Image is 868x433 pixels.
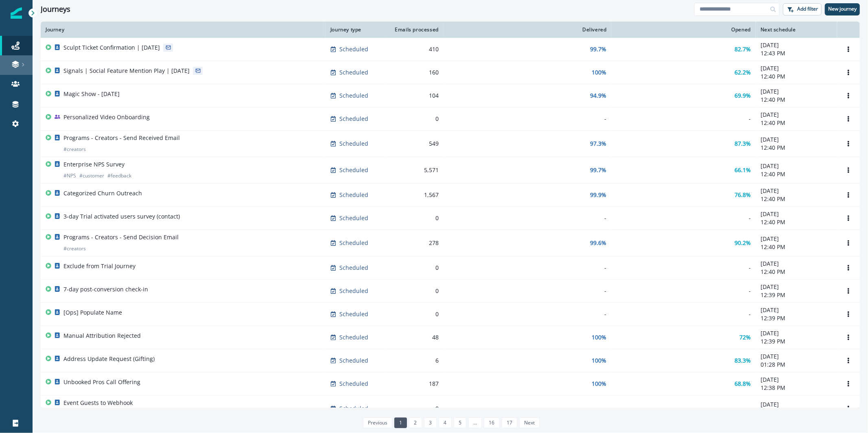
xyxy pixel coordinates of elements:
[502,418,517,428] a: Page 17
[617,115,751,123] div: -
[339,45,368,53] p: Scheduled
[735,380,751,388] p: 68.8%
[842,378,855,390] button: Options
[590,166,607,174] p: 99.7%
[735,191,751,199] p: 76.8%
[448,287,607,295] div: -
[617,287,751,295] div: -
[41,396,860,422] a: Event Guests to Webhook#eventsScheduled0--[DATE]12:37 PMOptions
[761,352,832,361] p: [DATE]
[391,239,439,247] div: 278
[339,264,368,272] p: Scheduled
[63,262,136,270] p: Exclude from Trial Journey
[842,113,855,125] button: Options
[761,384,832,392] p: 12:38 PM
[797,6,818,12] p: Add filter
[761,162,832,170] p: [DATE]
[617,264,751,272] div: -
[484,418,499,428] a: Page 16
[63,67,190,75] p: Signals | Social Feature Mention Play | [DATE]
[339,287,368,295] p: Scheduled
[439,418,451,428] a: Page 4
[783,3,822,15] button: Add filter
[63,378,140,386] p: Unbooked Pros Call Offering
[448,214,607,222] div: -
[590,92,607,100] p: 94.9%
[617,214,751,222] div: -
[339,310,368,318] p: Scheduled
[454,418,466,428] a: Page 5
[761,218,832,226] p: 12:40 PM
[63,172,76,180] p: # NPS
[46,26,321,33] div: Journey
[391,287,439,295] div: 0
[761,306,832,314] p: [DATE]
[448,115,607,123] div: -
[391,92,439,100] div: 104
[63,113,150,121] p: Personalized Video Onboarding
[391,68,439,77] div: 160
[41,61,860,84] a: Signals | Social Feature Mention Play | [DATE]Scheduled160100%62.2%[DATE]12:40 PMOptions
[391,166,439,174] div: 5,571
[842,354,855,367] button: Options
[592,380,607,388] p: 100%
[590,191,607,199] p: 99.9%
[761,111,832,119] p: [DATE]
[391,356,439,365] div: 6
[761,64,832,72] p: [DATE]
[739,333,751,341] p: 72%
[41,157,860,184] a: Enterprise NPS Survey#NPS#customer#feedbackScheduled5,57199.7%66.1%[DATE]12:40 PMOptions
[735,356,751,365] p: 83.3%
[339,356,368,365] p: Scheduled
[761,49,832,57] p: 12:43 PM
[761,376,832,384] p: [DATE]
[339,115,368,123] p: Scheduled
[41,326,860,349] a: Manual Attribution RejectedScheduled48100%72%[DATE]12:39 PMOptions
[41,230,860,256] a: Programs - Creators - Send Decision Email#creatorsScheduled27899.6%90.2%[DATE]12:40 PMOptions
[617,26,751,33] div: Opened
[761,195,832,203] p: 12:40 PM
[391,405,439,413] div: 0
[761,119,832,127] p: 12:40 PM
[63,212,180,221] p: 3-day Trial activated users survey (contact)
[761,268,832,276] p: 12:40 PM
[842,138,855,150] button: Options
[339,380,368,388] p: Scheduled
[339,191,368,199] p: Scheduled
[391,264,439,272] div: 0
[41,207,860,230] a: 3-day Trial activated users survey (contact)Scheduled0--[DATE]12:40 PMOptions
[842,262,855,274] button: Options
[761,337,832,346] p: 12:39 PM
[592,356,607,365] p: 100%
[519,418,540,428] a: Next page
[339,92,368,100] p: Scheduled
[761,41,832,49] p: [DATE]
[361,418,540,428] ul: Pagination
[41,349,860,372] a: Address Update Request (Gifting)Scheduled6100%83.3%[DATE]01:28 PMOptions
[761,144,832,152] p: 12:40 PM
[339,166,368,174] p: Scheduled
[339,140,368,148] p: Scheduled
[617,310,751,318] div: -
[41,38,860,61] a: Sculpt Ticket Confirmation | [DATE]Scheduled41099.7%82.7%[DATE]12:43 PMOptions
[41,280,860,303] a: 7-day post-conversion check-inScheduled0--[DATE]12:39 PMOptions
[761,210,832,218] p: [DATE]
[391,115,439,123] div: 0
[590,45,607,53] p: 99.7%
[842,308,855,320] button: Options
[448,310,607,318] div: -
[842,331,855,343] button: Options
[41,184,860,207] a: Categorized Churn OutreachScheduled1,56799.9%76.8%[DATE]12:40 PMOptions
[63,145,86,153] p: # creators
[761,235,832,243] p: [DATE]
[41,256,860,280] a: Exclude from Trial JourneyScheduled0--[DATE]12:40 PMOptions
[761,400,832,409] p: [DATE]
[735,68,751,77] p: 62.2%
[79,172,104,180] p: # customer
[617,405,751,413] div: -
[41,5,70,14] h1: Journeys
[592,333,607,341] p: 100%
[761,361,832,369] p: 01:28 PM
[339,68,368,77] p: Scheduled
[41,303,860,326] a: [Ops] Populate NameScheduled0--[DATE]12:39 PMOptions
